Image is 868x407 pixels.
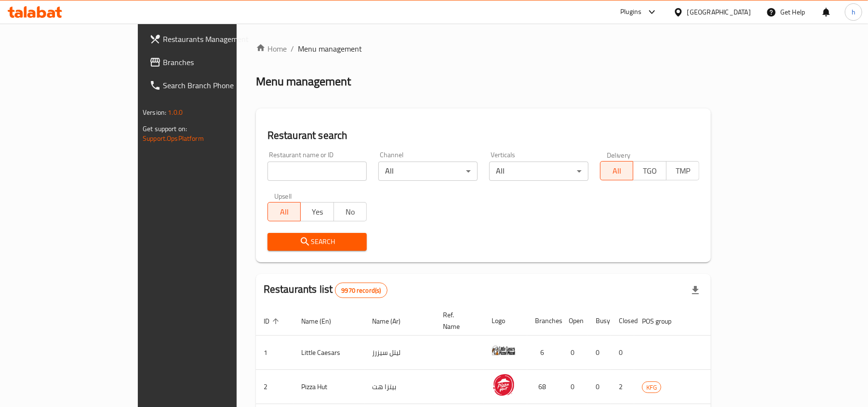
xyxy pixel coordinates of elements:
span: Get support on: [143,122,187,135]
td: 6 [527,336,561,370]
label: Upsell [274,192,292,199]
div: [GEOGRAPHIC_DATA] [687,7,751,17]
button: TMP [666,161,699,180]
button: No [334,202,367,221]
td: 0 [588,370,611,404]
span: Menu management [298,43,362,54]
h2: Menu management [256,74,351,89]
h2: Restaurants list [264,282,387,298]
span: Branches [163,56,275,68]
div: Export file [684,279,707,302]
button: Search [267,233,367,251]
div: All [378,162,478,181]
button: All [267,202,301,221]
a: Restaurants Management [142,27,283,51]
button: TGO [633,161,666,180]
span: All [604,164,629,178]
span: POS group [642,315,684,327]
td: Pizza Hut [294,370,364,404]
button: Yes [300,202,334,221]
span: KFG [642,382,661,393]
td: Little Caesars [294,336,364,370]
span: Restaurants Management [163,33,275,45]
span: 9970 record(s) [335,286,387,295]
th: Logo [484,306,527,336]
h2: Restaurant search [267,128,699,143]
th: Branches [527,306,561,336]
span: TGO [637,164,662,178]
button: All [600,161,633,180]
input: Search for restaurant name or ID.. [267,162,367,181]
span: Name (En) [301,315,344,327]
td: 0 [611,336,634,370]
div: All [489,162,588,181]
td: 0 [561,336,588,370]
td: 2 [611,370,634,404]
td: ليتل سيزرز [364,336,435,370]
td: 0 [588,336,611,370]
th: Closed [611,306,634,336]
span: Yes [305,205,330,219]
span: ID [264,315,282,327]
div: Total records count [335,283,387,298]
nav: breadcrumb [256,43,711,54]
span: Search Branch Phone [163,80,275,91]
span: Version: [143,106,166,119]
span: Ref. Name [443,309,472,332]
a: Branches [142,51,283,74]
span: 1.0.0 [168,106,183,119]
a: Support.OpsPlatform [143,132,204,145]
span: No [338,205,363,219]
li: / [291,43,294,54]
img: Pizza Hut [492,373,516,397]
td: بيتزا هت [364,370,435,404]
th: Open [561,306,588,336]
th: Busy [588,306,611,336]
span: Search [275,236,359,248]
span: h [852,7,855,17]
span: Name (Ar) [372,315,413,327]
div: Plugins [620,6,641,18]
a: Search Branch Phone [142,74,283,97]
td: 0 [561,370,588,404]
td: 68 [527,370,561,404]
span: TMP [670,164,695,178]
label: Delivery [607,151,631,158]
img: Little Caesars [492,339,516,363]
span: All [272,205,297,219]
